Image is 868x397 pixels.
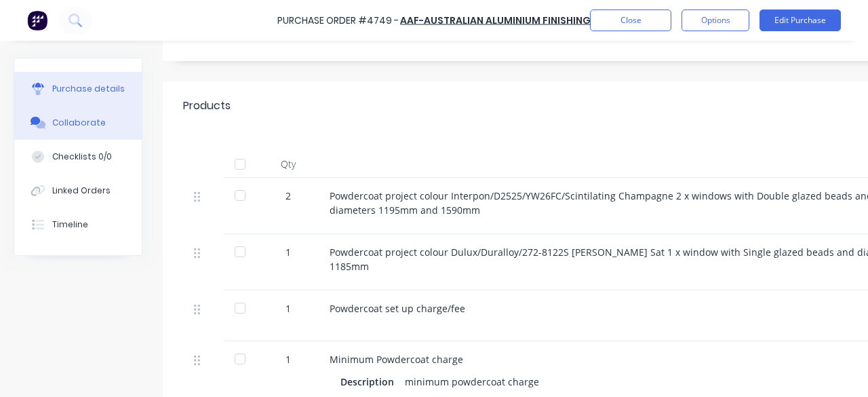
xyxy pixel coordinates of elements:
[183,98,231,114] div: Products
[14,208,142,242] button: Timeline
[52,117,106,129] div: Collaborate
[258,151,319,178] div: Qty
[400,14,591,27] a: AAF-Australian Aluminium Finishing
[590,10,671,31] button: Close
[682,10,749,31] button: Options
[14,174,142,208] button: Linked Orders
[759,10,841,31] button: Edit Purchase
[14,140,142,174] button: Checklists 0/0
[405,372,539,392] div: minimum powdercoat charge
[52,83,125,95] div: Purchase details
[52,151,112,163] div: Checklists 0/0
[269,245,308,259] div: 1
[14,72,142,106] button: Purchase details
[52,185,111,197] div: Linked Orders
[340,372,405,392] div: Description
[14,106,142,140] button: Collaborate
[269,189,308,203] div: 2
[269,352,308,366] div: 1
[52,219,88,231] div: Timeline
[269,301,308,316] div: 1
[277,14,399,28] div: Purchase Order #4749 -
[27,10,47,31] img: Factory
